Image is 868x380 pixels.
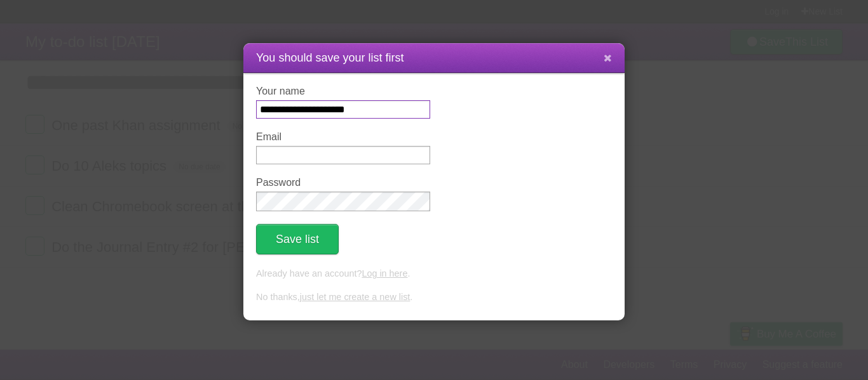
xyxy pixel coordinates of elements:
label: Password [256,177,430,188]
p: Already have an account? . [256,267,612,281]
a: just let me create a new list [300,292,410,302]
label: Email [256,131,430,143]
p: No thanks, . [256,291,612,305]
a: Log in here [362,268,407,278]
h1: You should save your list first [256,49,612,67]
button: Save list [256,224,339,254]
label: Your name [256,86,430,97]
